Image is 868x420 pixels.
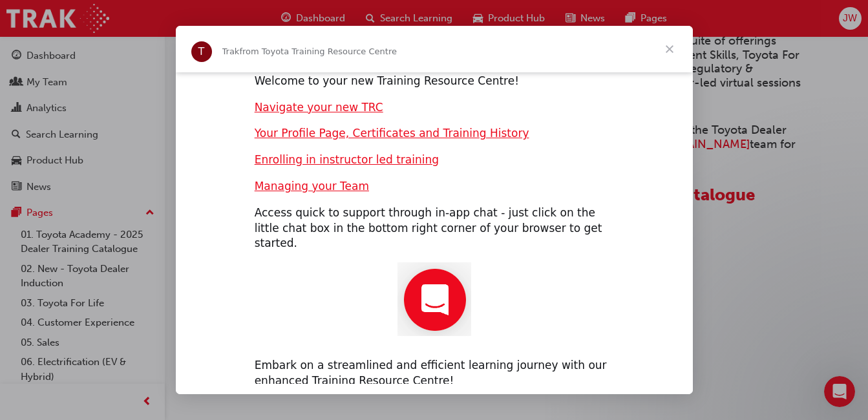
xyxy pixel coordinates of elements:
span: Close [646,26,693,72]
div: Embark on a streamlined and efficient learning journey with our enhanced Training Resource Centre! [255,358,614,389]
a: Managing your Team [255,180,369,193]
a: Your Profile Page, Certificates and Training History [255,127,529,140]
div: Profile image for Trak [191,41,212,62]
span: from Toyota Training Resource Centre [239,47,397,56]
a: Enrolling in instructor led training [255,153,439,166]
a: Navigate your new TRC [255,101,383,114]
div: Welcome to your new Training Resource Centre! [255,74,614,89]
div: Access quick to support through in-app chat - just click on the little chat box in the bottom rig... [255,205,614,251]
span: Trak [222,47,240,56]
